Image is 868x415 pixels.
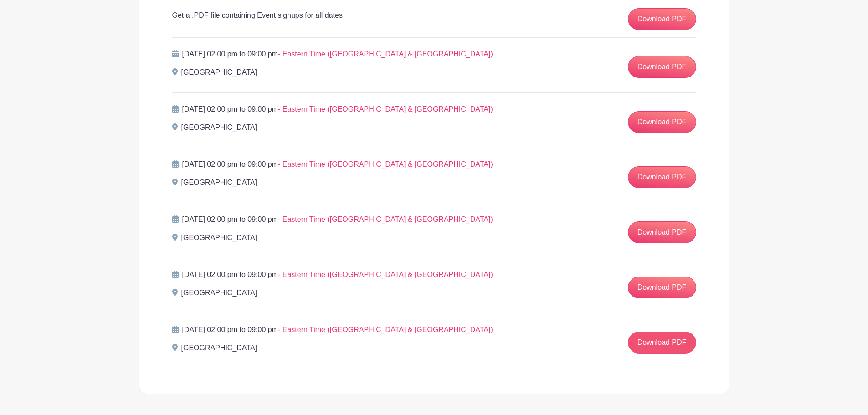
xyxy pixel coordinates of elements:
[182,49,493,60] p: [DATE] 02:00 pm to 09:00 pm
[181,122,257,133] p: [GEOGRAPHIC_DATA]
[628,8,696,30] a: Download PDF
[628,166,696,188] a: Download PDF
[628,277,696,298] a: Download PDF
[172,10,343,21] p: Get a .PDF file containing Event signups for all dates
[182,324,493,335] p: [DATE] 02:00 pm to 09:00 pm
[628,56,696,78] a: Download PDF
[182,269,493,280] p: [DATE] 02:00 pm to 09:00 pm
[181,287,257,298] p: [GEOGRAPHIC_DATA]
[181,67,257,78] p: [GEOGRAPHIC_DATA]
[182,159,493,170] p: [DATE] 02:00 pm to 09:00 pm
[628,221,696,243] a: Download PDF
[182,104,493,115] p: [DATE] 02:00 pm to 09:00 pm
[628,332,696,354] a: Download PDF
[278,160,493,168] span: - Eastern Time ([GEOGRAPHIC_DATA] & [GEOGRAPHIC_DATA])
[628,111,696,133] a: Download PDF
[278,326,493,333] span: - Eastern Time ([GEOGRAPHIC_DATA] & [GEOGRAPHIC_DATA])
[181,177,257,188] p: [GEOGRAPHIC_DATA]
[278,271,493,278] span: - Eastern Time ([GEOGRAPHIC_DATA] & [GEOGRAPHIC_DATA])
[181,232,257,243] p: [GEOGRAPHIC_DATA]
[278,50,493,58] span: - Eastern Time ([GEOGRAPHIC_DATA] & [GEOGRAPHIC_DATA])
[278,105,493,113] span: - Eastern Time ([GEOGRAPHIC_DATA] & [GEOGRAPHIC_DATA])
[182,214,493,225] p: [DATE] 02:00 pm to 09:00 pm
[181,343,257,354] p: [GEOGRAPHIC_DATA]
[278,215,493,223] span: - Eastern Time ([GEOGRAPHIC_DATA] & [GEOGRAPHIC_DATA])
